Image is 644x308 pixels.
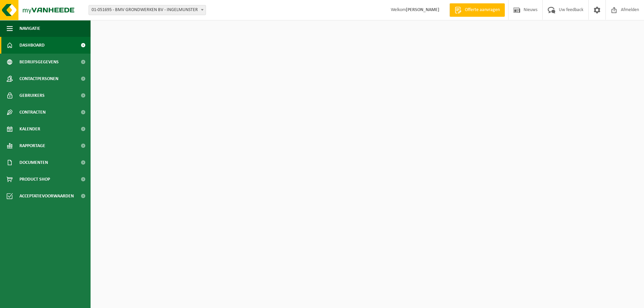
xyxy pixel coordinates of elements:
span: 01-051695 - BMV GRONDWERKEN BV - INGELMUNSTER [89,5,206,15]
span: Bedrijfsgegevens [19,54,59,70]
span: Rapportage [19,137,45,154]
span: 01-051695 - BMV GRONDWERKEN BV - INGELMUNSTER [89,5,206,15]
span: Contactpersonen [19,70,58,87]
span: Offerte aanvragen [463,7,501,13]
span: Documenten [19,154,48,171]
strong: [PERSON_NAME] [406,7,439,12]
span: Product Shop [19,171,50,188]
span: Navigatie [19,20,40,37]
span: Kalender [19,121,40,137]
span: Dashboard [19,37,45,54]
a: Offerte aanvragen [449,3,505,17]
span: Acceptatievoorwaarden [19,188,74,204]
span: Contracten [19,104,46,121]
span: Gebruikers [19,87,45,104]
